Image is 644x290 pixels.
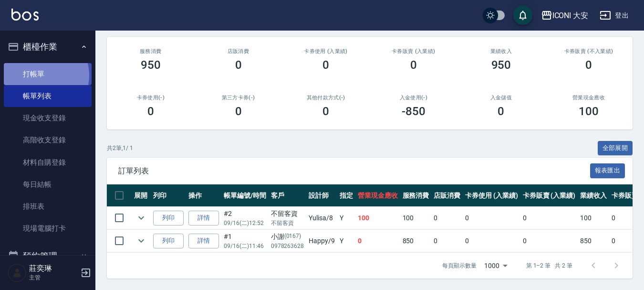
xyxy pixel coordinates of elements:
[520,230,578,252] td: 0
[153,211,184,226] button: 列印
[153,234,184,248] button: 列印
[271,232,304,242] div: 小謝
[29,273,78,282] p: 主管
[118,95,183,101] h2: 卡券使用(-)
[141,58,161,72] h3: 950
[431,230,463,252] td: 0
[271,219,304,227] p: 不留客資
[322,105,329,118] h3: 0
[463,207,520,229] td: 0
[491,58,511,72] h3: 950
[322,58,329,72] h3: 0
[188,234,219,248] a: 詳情
[469,95,534,101] h2: 入金儲值
[552,10,589,21] div: ICONI 大安
[134,211,148,225] button: expand row
[556,95,621,101] h2: 營業現金應收
[306,230,337,252] td: Happy /9
[235,105,242,118] h3: 0
[4,244,92,269] button: 預約管理
[224,219,266,227] p: 09/16 (二) 12:52
[513,6,532,25] button: save
[520,184,578,207] th: 卡券販賣 (入業績)
[410,58,417,72] h3: 0
[147,105,154,118] h3: 0
[585,58,592,72] h3: 0
[134,234,148,248] button: expand row
[463,184,520,207] th: 卡券使用 (入業績)
[400,184,432,207] th: 服務消費
[271,209,304,219] div: 不留客資
[355,184,400,207] th: 營業現金應收
[526,261,572,270] p: 第 1–2 筆 共 2 筆
[11,9,39,21] img: Logo
[224,242,266,250] p: 09/16 (二) 11:46
[578,230,609,252] td: 850
[431,207,463,229] td: 0
[537,6,592,25] button: ICONI 大安
[337,230,355,252] td: Y
[293,48,358,54] h2: 卡券使用 (入業績)
[221,207,269,229] td: #2
[469,48,534,54] h2: 業績收入
[578,207,609,229] td: 100
[293,95,358,101] h2: 其他付款方式(-)
[4,173,92,195] a: 每日結帳
[337,184,355,207] th: 指定
[590,163,625,178] button: 報表匯出
[579,105,599,118] h3: 100
[151,184,186,207] th: 列印
[381,95,446,101] h2: 入金使用(-)
[206,48,271,54] h2: 店販消費
[29,264,78,273] h5: 莊奕琳
[400,207,432,229] td: 100
[4,195,92,217] a: 排班表
[8,263,27,282] img: Person
[186,184,221,207] th: 操作
[118,166,590,176] span: 訂單列表
[132,184,151,207] th: 展開
[337,207,355,229] td: Y
[596,7,633,24] button: 登出
[381,48,446,54] h2: 卡券販賣 (入業績)
[355,207,400,229] td: 100
[4,107,92,129] a: 現金收支登錄
[463,230,520,252] td: 0
[4,63,92,85] a: 打帳單
[442,261,477,270] p: 每頁顯示數量
[235,58,242,72] h3: 0
[400,230,432,252] td: 850
[284,232,301,242] p: (0167)
[578,184,609,207] th: 業績收入
[221,230,269,252] td: #1
[306,207,337,229] td: Yulisa /8
[4,85,92,107] a: 帳單列表
[271,242,304,250] p: 0978263628
[431,184,463,207] th: 店販消費
[188,211,219,226] a: 詳情
[480,253,511,279] div: 1000
[355,230,400,252] td: 0
[520,207,578,229] td: 0
[4,217,92,239] a: 現場電腦打卡
[4,129,92,151] a: 高階收支登錄
[598,141,633,156] button: 全部展開
[221,184,269,207] th: 帳單編號/時間
[269,184,307,207] th: 客戶
[118,48,183,54] h3: 服務消費
[590,166,625,175] a: 報表匯出
[4,34,92,59] button: 櫃檯作業
[107,144,133,152] p: 共 2 筆, 1 / 1
[206,95,271,101] h2: 第三方卡券(-)
[402,105,426,118] h3: -850
[498,105,504,118] h3: 0
[4,151,92,173] a: 材料自購登錄
[306,184,337,207] th: 設計師
[556,48,621,54] h2: 卡券販賣 (不入業績)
